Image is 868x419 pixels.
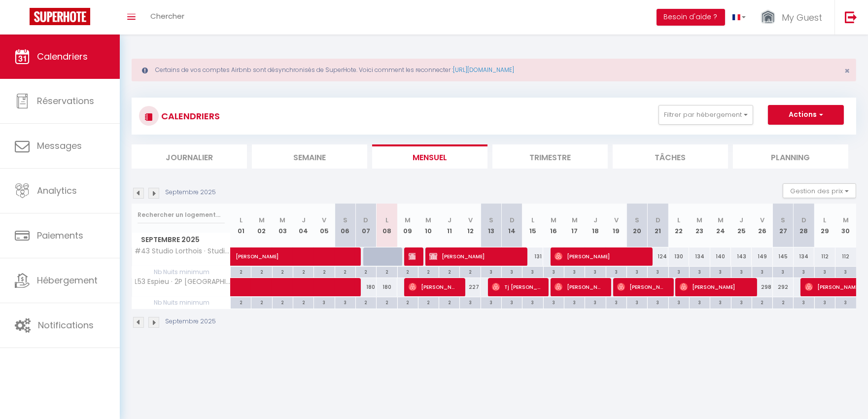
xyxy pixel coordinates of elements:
div: 3 [314,297,334,307]
th: 29 [814,204,835,247]
th: 08 [377,204,397,247]
abbr: L [385,215,388,225]
h3: CALENDRIERS [159,105,220,127]
div: 3 [815,267,835,276]
th: 03 [272,204,293,247]
span: Calendriers [37,50,88,63]
div: 124 [648,247,668,266]
a: [PERSON_NAME] [231,247,251,266]
div: 143 [731,247,752,266]
abbr: M [405,215,411,225]
div: 2 [418,267,439,276]
div: 3 [502,267,522,276]
th: 14 [502,204,522,247]
span: #43 Studio Lorthois · Studio Design vue Mer clim terrasse Wifi 1min Mer [134,247,232,255]
div: 3 [710,267,730,276]
div: 3 [690,267,710,276]
div: 2 [273,297,293,307]
div: 131 [522,247,543,266]
button: Actions [768,105,844,125]
th: 21 [648,204,668,247]
div: 2 [335,267,355,276]
div: 2 [251,267,272,276]
span: My Guest [782,11,822,24]
li: Semaine [252,144,367,169]
abbr: M [279,215,285,225]
div: 112 [814,247,835,266]
span: [PERSON_NAME] [555,247,644,266]
abbr: M [843,215,849,225]
abbr: M [572,215,578,225]
span: × [844,65,850,77]
span: Nb Nuits minimum [132,267,230,278]
th: 20 [626,204,647,247]
div: 2 [460,267,480,276]
div: 298 [752,278,772,296]
th: 24 [710,204,731,247]
div: 3 [585,297,605,307]
li: Journalier [132,144,247,169]
abbr: V [322,215,326,225]
div: 3 [606,297,626,307]
th: 17 [564,204,585,247]
div: 3 [522,267,543,276]
th: 01 [231,204,251,247]
th: 28 [794,204,814,247]
div: 2 [418,297,439,307]
li: Tâches [613,144,728,169]
span: [PERSON_NAME] [617,278,665,296]
div: 3 [710,297,730,307]
span: Paiements [37,229,83,242]
div: 3 [690,297,710,307]
div: 2 [231,297,251,307]
p: Septembre 2025 [165,317,216,326]
th: 02 [251,204,272,247]
div: 3 [606,267,626,276]
li: Planning [733,144,848,169]
div: 2 [356,297,376,307]
li: Mensuel [372,144,487,169]
div: 140 [710,247,731,266]
div: 3 [335,297,355,307]
th: 22 [668,204,689,247]
abbr: S [635,215,639,225]
div: 3 [794,267,814,276]
th: 15 [522,204,543,247]
button: Gestion des prix [783,183,856,198]
th: 05 [314,204,335,247]
abbr: L [240,215,243,225]
div: 2 [314,267,334,276]
div: 149 [752,247,772,266]
p: Septembre 2025 [165,188,216,197]
div: 3 [481,267,501,276]
li: Trimestre [492,144,608,169]
div: 112 [835,247,856,266]
span: [PERSON_NAME] [236,242,372,261]
span: [PERSON_NAME] [555,278,603,296]
th: 30 [835,204,856,247]
div: 3 [835,267,856,276]
abbr: J [593,215,597,225]
abbr: S [781,215,785,225]
div: 3 [648,297,668,307]
button: Close [844,67,850,75]
th: 23 [689,204,710,247]
img: Super Booking [30,8,90,25]
span: Nb Nuits minimum [132,297,230,308]
abbr: M [425,215,431,225]
abbr: L [531,215,534,225]
th: 09 [397,204,418,247]
div: 3 [835,297,856,307]
th: 04 [293,204,313,247]
span: Chercher [150,11,184,21]
div: 3 [648,267,668,276]
div: 2 [273,267,293,276]
abbr: D [510,215,515,225]
span: Tj [PERSON_NAME] [492,278,540,296]
div: 2 [251,297,272,307]
th: 27 [773,204,794,247]
div: 2 [377,267,397,276]
abbr: V [468,215,473,225]
img: logout [845,11,857,23]
abbr: M [551,215,556,225]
